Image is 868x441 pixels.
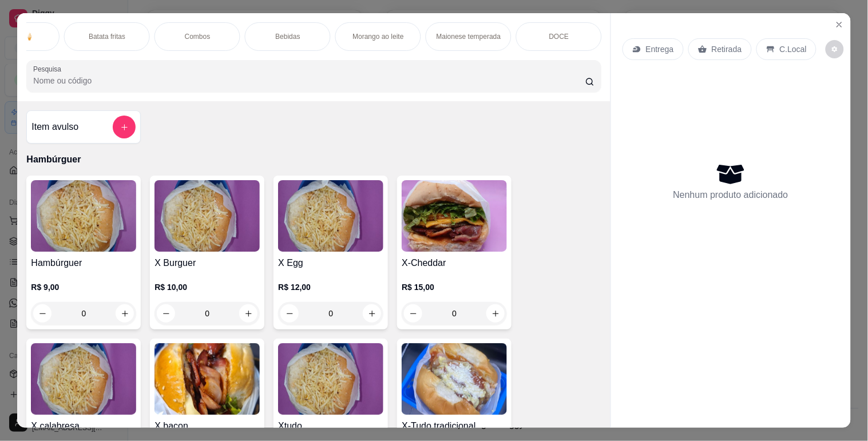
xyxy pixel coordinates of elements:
p: Bebidas [276,32,300,41]
h4: X-Cheddar [402,256,507,270]
p: R$ 15,00 [402,281,507,293]
img: product-image [154,343,260,415]
p: R$ 9,00 [31,281,136,293]
p: R$ 10,00 [154,281,260,293]
h4: X bacon [154,419,260,433]
p: Combos [185,32,211,41]
p: Retirada [712,43,742,55]
p: Morango ao leite [353,32,404,41]
button: add-separate-item [113,116,136,138]
h4: X calabresa [31,419,136,433]
h4: X-Tudo tradicional [402,419,507,433]
img: product-image [278,180,383,252]
h4: X Egg [278,256,383,270]
img: product-image [31,343,136,415]
p: Batata fritas [89,32,125,41]
label: Pesquisa [33,64,65,74]
img: product-image [154,180,260,252]
img: product-image [278,343,383,415]
p: Entrega [646,43,674,55]
button: decrease-product-quantity [826,40,844,58]
img: product-image [402,343,507,415]
input: Pesquisa [33,75,585,86]
button: Close [830,15,849,34]
p: R$ 12,00 [278,281,383,293]
p: DOCE [549,32,569,41]
p: C.Local [780,43,807,55]
p: Hambúrguer [26,153,601,166]
h4: X Burguer [154,256,260,270]
img: product-image [31,180,136,252]
img: product-image [402,180,507,252]
p: Maionese temperada [437,32,501,41]
h4: Hambúrguer [31,256,136,270]
h4: Item avulso [31,120,78,134]
h4: Xtudo [278,419,383,433]
p: Nenhum produto adicionado [673,188,788,202]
